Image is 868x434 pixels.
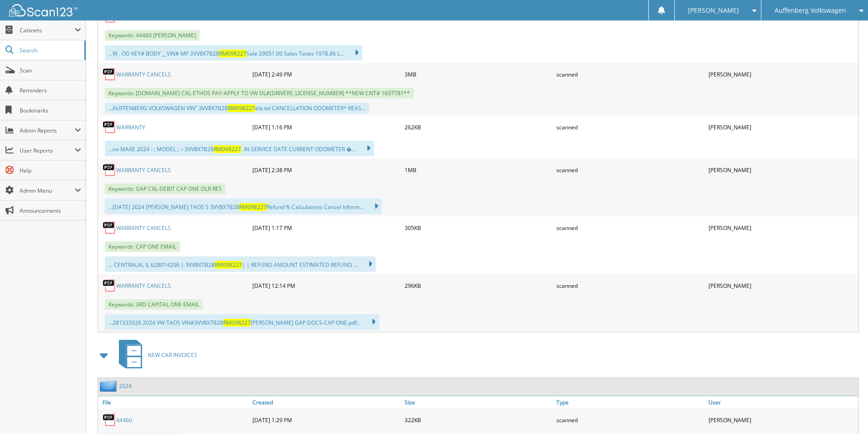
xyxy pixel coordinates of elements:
[554,219,706,237] div: scanned
[105,103,369,113] div: ...AUFFENBERG VOLKSWAGEN VIN" 3VV8X7B28 ela tel CANCELLATION ODOMETER* REAS...
[116,282,171,290] a: WARRANTY CANCELS
[250,219,402,237] div: [DATE] 1:17 PM
[105,30,200,41] span: Keywords: 44460 [PERSON_NAME]
[20,107,81,114] span: Bookmarks
[105,241,180,252] span: Keywords: CAP ONE EMAIL
[20,46,80,54] span: Search
[402,118,555,136] div: 262KB
[20,87,81,94] span: Reminders
[554,161,706,179] div: scanned
[103,279,116,292] img: PDF.png
[706,411,858,429] div: [PERSON_NAME]
[100,380,119,392] img: folder2.png
[105,256,376,272] div: ... CENTRALIA, IL 628014206 | 3VV8X7B28 | | REFUND AMOUNT ESTIMATED REFUND ...
[250,118,402,136] div: [DATE] 1:16 PM
[105,45,362,61] div: ...W , OD KEY# BODY __VIN# MP 3VV8X7B28 Sale 29051.00 Sales Taxes 1978.86 L...
[116,416,132,424] a: 44460
[9,4,77,16] img: scan123-logo-white.svg
[250,161,402,179] div: [DATE] 2:38 PM
[706,118,858,136] div: [PERSON_NAME]
[554,411,706,429] div: scanned
[20,26,75,34] span: Cabinets
[103,67,116,81] img: PDF.png
[105,314,379,330] div: ...281333926 2024 VW TAOS VIN#3VV8X7B28 [PERSON_NAME] GAP DOCS-CAP ONE.pdf...
[116,71,171,78] a: WARRANTY CANCELS
[20,207,81,214] span: Announcements
[103,163,116,177] img: PDF.png
[219,50,247,57] span: RM098227
[402,161,555,179] div: 1MB
[775,8,846,13] span: Auffenberg Volkswagen
[402,219,555,237] div: 305KB
[554,396,706,408] a: Type
[822,390,868,434] iframe: Chat Widget
[250,396,402,408] a: Created
[105,141,374,156] div: ...no MAKE 2024 - ; MODEL ; ~ 3VV8X7B28 . IN-SERVICE DATE CURRENT ODOMETER �...
[706,161,858,179] div: [PERSON_NAME]
[250,411,402,429] div: [DATE] 1:29 PM
[250,276,402,295] div: [DATE] 12:14 PM
[103,120,116,134] img: PDF.png
[148,351,197,359] span: NEW CAR INVOICES
[706,276,858,295] div: [PERSON_NAME]
[116,224,171,232] a: WARRANTY CANCELS
[105,299,203,310] span: Keywords: 3RD CAPITAL ONE EMAIL
[105,199,382,214] div: ...[DATE] 2024 [PERSON_NAME] TAOS S 3VV8X7B28 Refund % Calculations Cancel Inform...
[98,396,250,408] a: File
[103,413,116,427] img: PDF.png
[402,65,555,83] div: 3MB
[105,184,226,194] span: Keywords: GAP CXL-DEBIT CAP ONE DLR RES
[250,65,402,83] div: [DATE] 2:49 PM
[402,396,555,408] a: Size
[688,8,739,13] span: [PERSON_NAME]
[116,123,145,131] a: WARRANTY
[402,276,555,295] div: 296KB
[706,65,858,83] div: [PERSON_NAME]
[554,118,706,136] div: scanned
[706,396,858,408] a: User
[554,276,706,295] div: scanned
[105,88,414,98] span: Keywords: [DOMAIN_NAME] CXL-ETHOS PAY-APPLY TO VW DL#[DRIVERS_LICENSE_NUMBER] **NEW CNT# 1697781**
[20,147,75,154] span: User Reports
[215,261,242,269] span: RM098227
[113,337,197,373] a: NEW CAR INVOICES
[554,65,706,83] div: scanned
[20,167,81,174] span: Help
[239,203,267,211] span: RM098227
[103,221,116,235] img: PDF.png
[214,145,241,153] span: RM098227
[20,127,75,134] span: Admin Reports
[20,66,81,74] span: Scan
[228,104,255,112] span: RM098227
[223,319,251,327] span: RM098227
[706,219,858,237] div: [PERSON_NAME]
[119,382,132,390] a: 2024
[20,187,75,194] span: Admin Menu
[402,411,555,429] div: 322KB
[116,166,171,174] a: WARRANTY CANCELS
